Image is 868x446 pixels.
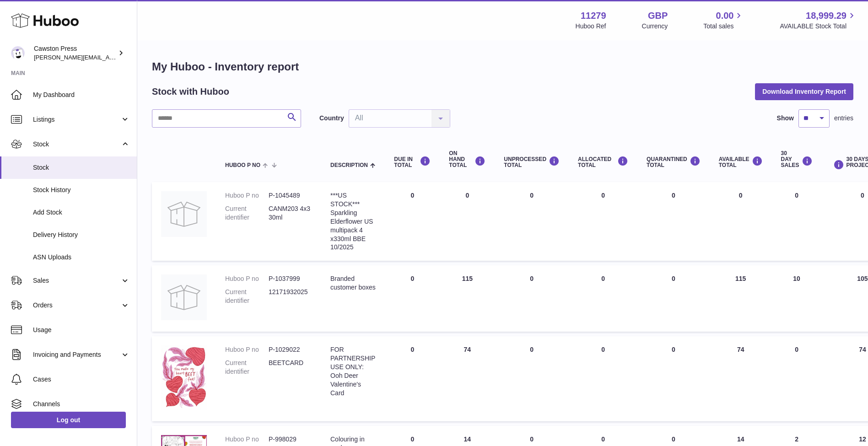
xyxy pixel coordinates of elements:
span: My Dashboard [33,91,130,99]
td: 0 [569,182,637,261]
td: 115 [710,265,772,332]
dt: Huboo P no [225,345,269,354]
label: Show [777,114,794,123]
span: 0 [672,275,675,282]
img: product image [161,191,207,237]
span: Delivery History [33,231,130,239]
div: Currency [642,22,668,31]
td: 0 [385,182,440,261]
td: 0 [385,336,440,421]
span: Cases [33,375,130,384]
h1: My Huboo - Inventory report [152,59,853,74]
h2: Stock with Huboo [152,86,229,98]
span: Orders [33,301,120,310]
td: 74 [440,336,495,421]
div: FOR PARTNERSHIP USE ONLY: Ooh Deer Valentine's Card [330,345,376,397]
dt: Huboo P no [225,435,269,444]
span: Description [330,162,368,168]
strong: 11279 [581,10,606,22]
span: Sales [33,276,120,285]
div: Huboo Ref [576,22,606,31]
img: product image [161,345,207,410]
dt: Huboo P no [225,191,269,200]
td: 115 [440,265,495,332]
td: 0 [772,182,822,261]
td: 0 [495,182,569,261]
a: Log out [11,412,126,428]
dd: CANM203 4x330ml [269,204,312,222]
div: ALLOCATED Total [578,156,628,168]
td: 0 [710,182,772,261]
div: UNPROCESSED Total [504,156,560,168]
img: product image [161,274,207,320]
div: AVAILABLE Total [719,156,763,168]
img: thomas.carson@cawstonpress.com [11,46,25,60]
div: Branded customer boxes [330,274,376,292]
dd: 12171932025 [269,288,312,305]
span: Stock [33,140,120,149]
div: DUE IN TOTAL [394,156,431,168]
dd: P-1029022 [269,345,312,354]
span: Invoicing and Payments [33,350,120,359]
span: Listings [33,115,120,124]
span: Total sales [703,22,744,31]
div: 30 DAY SALES [781,150,813,169]
dd: P-1037999 [269,274,312,283]
span: 0 [672,346,675,353]
span: Huboo P no [225,162,260,168]
span: 0 [672,192,675,199]
dd: BEETCARD [269,359,312,376]
td: 74 [710,336,772,421]
div: QUARANTINED Total [647,156,701,168]
button: Download Inventory Report [755,83,853,100]
span: AVAILABLE Stock Total [780,22,857,31]
span: ASN Uploads [33,253,130,262]
label: Country [319,114,344,123]
dd: P-1045489 [269,191,312,200]
a: 0.00 Total sales [703,10,744,31]
div: ON HAND Total [449,150,485,169]
span: [PERSON_NAME][EMAIL_ADDRESS][PERSON_NAME][DOMAIN_NAME] [34,54,232,61]
span: Channels [33,400,130,408]
td: 0 [495,265,569,332]
dt: Huboo P no [225,274,269,283]
td: 0 [569,336,637,421]
td: 0 [495,336,569,421]
span: Add Stock [33,208,130,217]
dt: Current identifier [225,359,269,376]
span: 0 [672,435,675,443]
td: 0 [772,336,822,421]
span: Usage [33,326,130,334]
td: 0 [569,265,637,332]
dt: Current identifier [225,288,269,305]
span: 18,999.29 [806,10,846,22]
a: 18,999.29 AVAILABLE Stock Total [780,10,857,31]
span: entries [834,114,853,123]
div: ***US STOCK*** Sparkling Elderflower US multipack 4 x330ml BBE 10/2025 [330,191,376,252]
td: 10 [772,265,822,332]
strong: GBP [648,10,668,22]
span: Stock History [33,186,130,194]
td: 0 [440,182,495,261]
div: Cawston Press [34,44,116,62]
td: 0 [385,265,440,332]
dd: P-998029 [269,435,312,444]
span: Stock [33,163,130,172]
span: 0.00 [716,10,734,22]
dt: Current identifier [225,204,269,222]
